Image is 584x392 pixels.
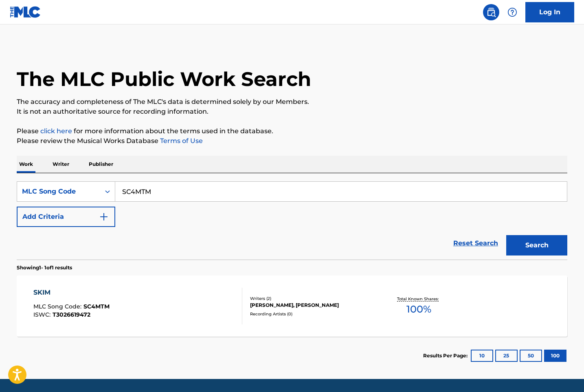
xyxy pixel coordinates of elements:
a: Reset Search [449,234,502,252]
p: Please for more information about the terms used in the database. [17,126,567,136]
p: The accuracy and completeness of The MLC's data is determined solely by our Members. [17,97,567,107]
div: Help [504,4,520,20]
a: click here [40,127,72,135]
button: Search [506,235,567,255]
div: Writers ( 2 ) [250,295,373,302]
p: Publisher [86,156,116,173]
div: SKIM [33,288,110,297]
button: 50 [520,350,542,362]
button: 25 [495,350,518,362]
span: T3026619472 [53,311,90,318]
img: help [507,7,517,17]
a: SKIMMLC Song Code:SC4MTMISWC:T3026619472Writers (2)[PERSON_NAME], [PERSON_NAME]Recording Artists ... [17,275,567,337]
p: Showing 1 - 1 of 1 results [17,264,72,271]
h1: The MLC Public Work Search [17,67,311,91]
a: Public Search [483,4,499,20]
p: It is not an authoritative source for recording information. [17,107,567,117]
button: Add Criteria [17,207,115,227]
p: Work [17,156,35,173]
span: SC4MTM [83,303,110,310]
form: Search Form [17,181,567,260]
a: Terms of Use [158,137,203,145]
div: Recording Artists ( 0 ) [250,311,373,317]
span: 100 % [406,302,431,317]
p: Total Known Shares: [397,296,441,302]
a: Log In [525,2,574,22]
span: MLC Song Code : [33,303,83,310]
div: [PERSON_NAME], [PERSON_NAME] [250,302,373,309]
div: MLC Song Code [22,187,95,196]
img: 9d2ae6d4665cec9f34b9.svg [99,212,109,222]
p: Results Per Page: [423,352,470,359]
img: MLC Logo [10,6,41,18]
button: 10 [471,350,493,362]
button: 100 [544,350,566,362]
img: search [486,7,496,17]
p: Please review the Musical Works Database [17,136,567,146]
span: ISWC : [33,311,53,318]
p: Writer [50,156,72,173]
